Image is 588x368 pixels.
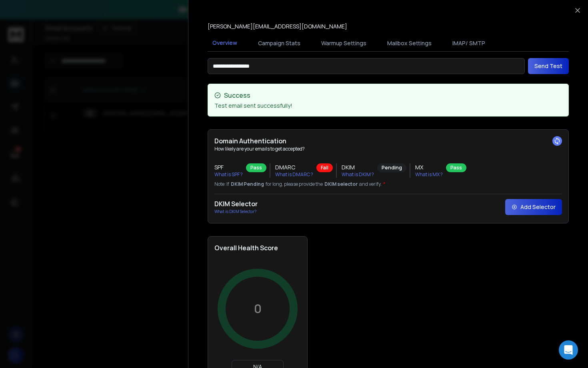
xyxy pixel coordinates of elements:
p: How likely are your emails to get accepted? [214,146,562,152]
button: Mailbox Settings [382,34,436,52]
span: DKIM selector [324,181,358,187]
p: [PERSON_NAME][EMAIL_ADDRESS][DOMAIN_NAME] [208,22,347,30]
h3: DMARC [275,163,313,171]
h3: MX [415,163,443,171]
button: Campaign Stats [253,34,305,52]
span: DKIM Pending [231,181,264,187]
div: Pass [246,163,266,172]
h3: SPF [214,163,243,171]
div: Pass [446,163,466,172]
p: What is SPF ? [214,171,243,178]
span: Success [224,90,250,100]
div: Open Intercom Messenger [559,340,578,360]
button: Overview [208,34,242,52]
button: IMAP/ SMTP [448,34,490,52]
p: What is DKIM ? [342,171,374,178]
p: Test email sent successfully! [214,102,562,110]
button: Send Test [528,58,569,74]
h2: DKIM Selector [214,199,258,209]
button: Warmup Settings [316,34,371,52]
p: What is DMARC ? [275,171,313,178]
p: What is DKIM Selector? [214,209,258,215]
div: Pending [377,163,406,172]
h2: Overall Health Score [214,243,301,253]
h2: Domain Authentication [214,136,562,146]
div: Fail [316,163,333,172]
h3: DKIM [342,163,374,171]
p: 0 [254,302,262,316]
p: What is MX ? [415,171,443,178]
button: Add Selector [505,199,562,215]
p: Note: If for long, please provide the and verify. [214,181,562,187]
